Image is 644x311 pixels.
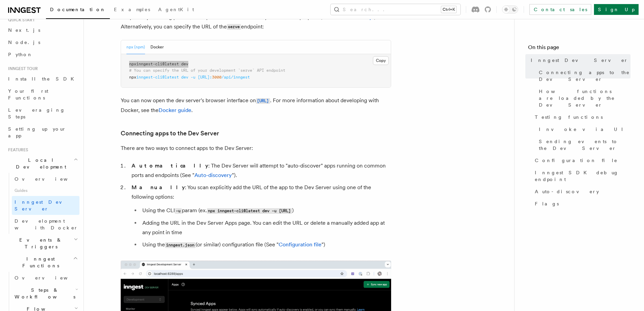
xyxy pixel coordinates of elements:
[331,4,460,15] button: Search...Ctrl+K
[528,54,630,66] a: Inngest Dev Server
[5,147,28,153] span: Features
[12,287,75,300] span: Steps & Workflows
[536,123,630,135] a: Invoke via UI
[535,157,618,164] span: Configuration file
[539,138,630,152] span: Sending events to the Dev Server
[535,200,559,207] span: Flags
[15,218,78,230] span: Development with Docker
[207,208,292,214] code: npx inngest-cli@latest dev -u [URL]
[129,183,391,250] li: : You scan explicitly add the URL of the app to the Dev Server using one of the following options:
[335,14,372,20] a: Auto-discovery
[12,272,79,284] a: Overview
[121,96,391,115] p: You can now open the dev server's browser interface on . For more information about developing wi...
[132,162,208,169] strong: Automatically
[539,126,629,133] span: Invoke via UI
[15,176,84,182] span: Overview
[536,85,630,111] a: How functions are loaded by the Dev Server
[12,196,79,215] a: Inngest Dev Server
[279,241,321,248] a: Configuration file
[126,40,145,54] button: npx (npm)
[8,52,33,57] span: Python
[136,62,179,66] span: inngest-cli@latest
[502,5,518,14] button: Toggle dark mode
[535,114,603,120] span: Testing functions
[5,256,73,269] span: Inngest Functions
[5,253,79,272] button: Inngest Functions
[191,75,195,80] span: -u
[15,275,84,281] span: Overview
[158,7,194,12] span: AgentKit
[532,185,630,198] a: Auto-discovery
[198,75,212,80] span: [URL]:
[441,6,456,13] kbd: Ctrl+K
[531,57,628,64] span: Inngest Dev Server
[532,111,630,123] a: Testing functions
[8,126,66,138] span: Setting up your app
[529,4,591,15] a: Contact sales
[140,206,391,216] li: Using the CLI param (ex. )
[5,154,79,173] button: Local Development
[594,4,639,15] a: Sign Up
[132,184,185,191] strong: Manually
[5,48,79,61] a: Python
[46,2,110,19] a: Documentation
[227,24,241,30] code: serve
[535,169,630,183] span: Inngest SDK debug endpoint
[212,75,221,80] span: 3000
[5,234,79,253] button: Events & Triggers
[535,188,599,195] span: Auto-discovery
[5,17,35,23] span: Quick start
[536,135,630,154] a: Sending events to the Dev Server
[129,62,136,66] span: npx
[110,2,154,18] a: Examples
[5,104,79,123] a: Leveraging Steps
[12,284,79,303] button: Steps & Workflows
[140,218,391,237] li: Adding the URL in the Dev Server Apps page. You can edit the URL or delete a manually added app a...
[12,215,79,234] a: Development with Docker
[5,24,79,36] a: Next.js
[373,56,389,65] button: Copy
[532,154,630,166] a: Configuration file
[154,2,198,18] a: AgentKit
[175,208,182,214] code: -u
[8,107,65,119] span: Leveraging Steps
[5,123,79,142] a: Setting up your app
[8,40,40,45] span: Node.js
[121,143,391,153] p: There are two ways to connect apps to the Dev Server:
[8,88,48,101] span: Your first Functions
[539,88,630,108] span: How functions are loaded by the Dev Server
[539,69,630,83] span: Connecting apps to the Dev Server
[8,76,78,82] span: Install the SDK
[536,66,630,85] a: Connecting apps to the Dev Server
[221,75,250,80] span: /api/inngest
[181,62,188,66] span: dev
[12,185,79,196] span: Guides
[5,36,79,48] a: Node.js
[5,66,38,71] span: Inngest tour
[5,73,79,85] a: Install the SDK
[528,43,630,54] h4: On this page
[165,242,196,248] code: inngest.json
[159,107,191,113] a: Docker guide
[181,75,188,80] span: dev
[50,7,106,12] span: Documentation
[532,166,630,185] a: Inngest SDK debug endpoint
[5,237,74,250] span: Events & Triggers
[129,75,136,80] span: npx
[150,40,164,54] button: Docker
[194,172,232,178] a: Auto-discovery
[12,173,79,185] a: Overview
[114,7,150,12] span: Examples
[532,198,630,210] a: Flags
[129,161,391,180] li: : The Dev Server will attempt to "auto-discover" apps running on common ports and endpoints (See ...
[15,199,72,212] span: Inngest Dev Server
[5,85,79,104] a: Your first Functions
[121,129,219,138] a: Connecting apps to the Dev Server
[136,75,179,80] span: inngest-cli@latest
[256,97,270,104] a: [URL]
[5,173,79,234] div: Local Development
[256,98,270,104] code: [URL]
[140,240,391,250] li: Using the (or similar) configuration file (See " ")
[5,157,74,170] span: Local Development
[8,27,40,33] span: Next.js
